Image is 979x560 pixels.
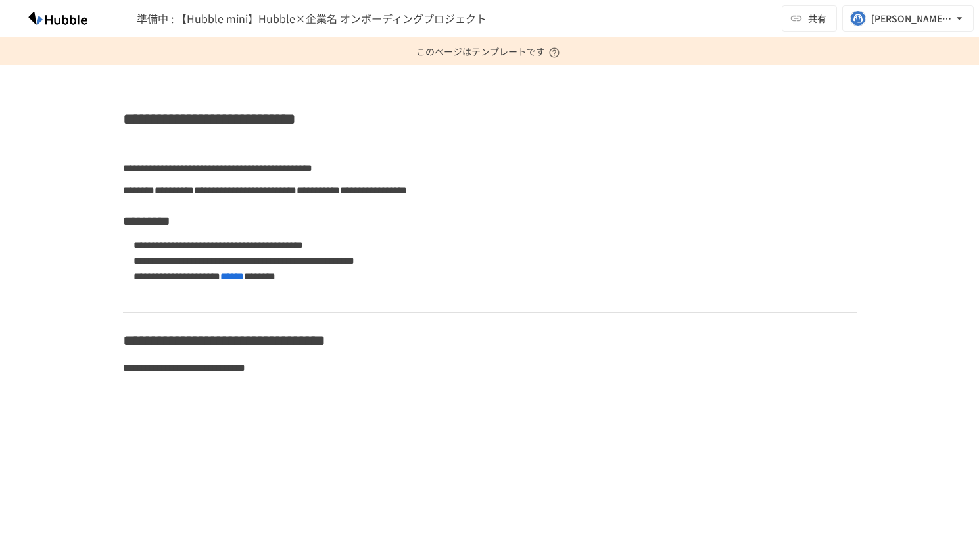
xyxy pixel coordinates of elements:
[842,5,974,32] button: [PERSON_NAME][EMAIL_ADDRESS][PERSON_NAME][DOMAIN_NAME]
[16,8,100,29] img: HzDRNkGCf7KYO4GfwKnzITak6oVsp5RHeZBEM1dQFiQ
[871,11,953,27] div: [PERSON_NAME][EMAIL_ADDRESS][PERSON_NAME][DOMAIN_NAME]
[416,37,563,65] p: このページはテンプレートです
[137,11,487,26] span: 準備中 : 【Hubble mini】Hubble×企業名 オンボーディングプロジェクト
[808,11,826,26] span: 共有
[782,5,837,32] button: 共有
